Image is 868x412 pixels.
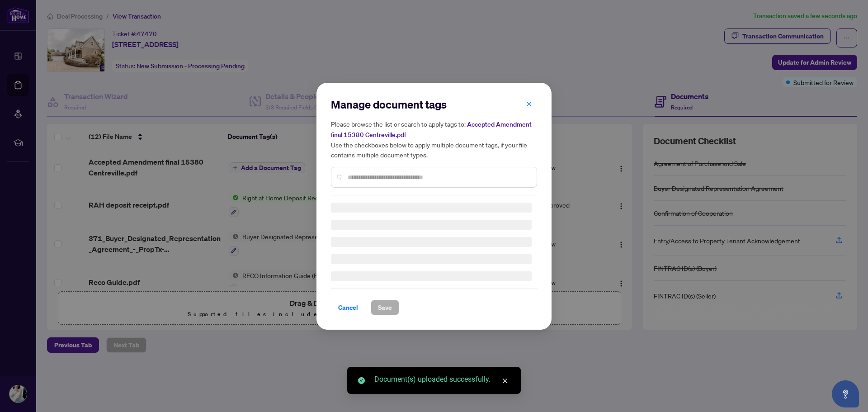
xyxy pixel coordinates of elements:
span: check-circle [358,377,365,384]
div: Document(s) uploaded successfully. [374,374,510,385]
button: Save [371,300,399,315]
span: close [526,100,532,107]
h5: Please browse the list or search to apply tags to: Use the checkboxes below to apply multiple doc... [331,119,537,160]
span: Accepted Amendment final 15380 Centreville.pdf [331,120,532,139]
button: Cancel [331,300,365,315]
h2: Manage document tags [331,97,537,112]
a: Close [500,376,510,386]
span: close [502,378,508,384]
button: Open asap [832,380,859,407]
span: Cancel [338,300,358,315]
